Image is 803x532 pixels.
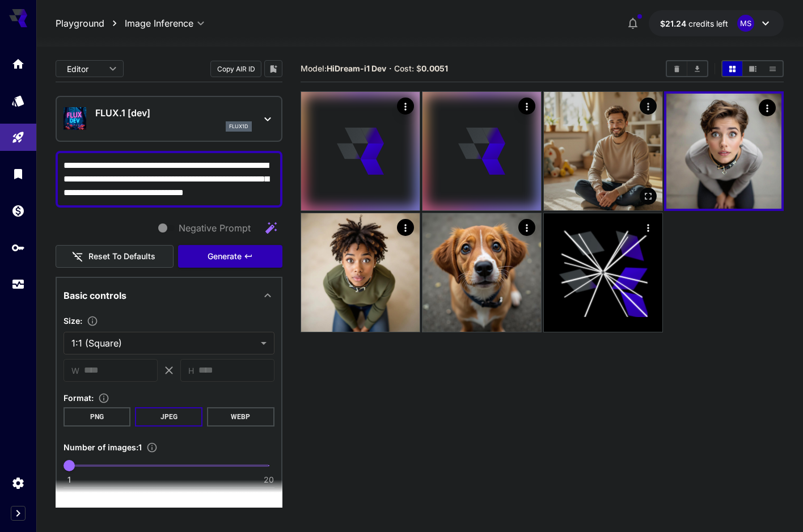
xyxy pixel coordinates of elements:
[95,106,252,120] p: FLUX.1 [dev]
[722,61,742,76] button: Show media in grid view
[188,364,194,377] span: H
[64,282,274,309] div: Basic controls
[268,62,278,75] button: Add to library
[11,130,25,145] div: Playground
[11,167,25,181] div: Library
[11,240,25,255] div: API Keys
[71,336,256,350] span: 1:1 (Square)
[210,61,261,77] button: Copy AIR ID
[737,15,754,32] div: MS
[639,219,656,236] div: Actions
[544,92,662,210] img: 9k=
[743,61,763,76] button: Show media in video view
[649,10,784,36] button: $21.24333MS
[67,63,102,75] span: Editor
[397,219,414,236] div: Actions
[660,18,728,29] div: $21.24333
[142,442,162,453] button: Specify how many images to generate in a single request. Each image generation will be charged se...
[421,64,448,73] b: 0.0051
[11,57,25,71] div: Home
[56,16,104,30] a: Playground
[518,219,535,236] div: Actions
[687,61,707,76] button: Download All
[301,64,386,73] span: Model:
[207,407,274,427] button: WEBP
[397,98,414,115] div: Actions
[178,245,282,268] button: Generate
[135,407,202,427] button: JPEG
[264,474,274,485] span: 20
[639,188,656,205] div: Open in fullscreen
[64,407,131,427] button: PNG
[666,94,781,209] img: Z
[156,221,260,235] span: Negative prompts are not compatible with the selected model.
[389,62,392,75] p: ·
[56,245,174,268] button: Reset to defaults
[11,506,26,521] button: Expand sidebar
[11,277,25,292] div: Usage
[11,476,25,490] div: Settings
[208,250,242,264] span: Generate
[688,19,728,28] span: credits left
[639,98,656,115] div: Actions
[71,364,79,377] span: W
[301,213,420,332] img: 2Q==
[64,393,94,403] span: Format :
[394,64,448,73] span: Cost: $
[229,123,248,130] p: flux1d
[125,16,193,30] span: Image Inference
[64,289,126,302] p: Basic controls
[94,392,114,404] button: Choose the file format for the output image.
[64,316,82,326] span: Size :
[56,16,125,30] nav: breadcrumb
[327,64,386,73] b: HiDream-i1 Dev
[660,19,688,28] span: $21.24
[82,315,103,327] button: Adjust the dimensions of the generated image by specifying its width and height in pixels, or sel...
[667,61,687,76] button: Clear All
[11,204,25,218] div: Wallet
[64,102,274,136] div: FLUX.1 [dev]flux1d
[763,61,783,76] button: Show media in list view
[759,99,776,116] div: Actions
[518,98,535,115] div: Actions
[179,221,251,235] span: Negative Prompt
[64,442,142,452] span: Number of images : 1
[666,60,708,77] div: Clear AllDownload All
[11,94,25,108] div: Models
[721,60,784,77] div: Show media in grid viewShow media in video viewShow media in list view
[422,213,541,332] img: 9k=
